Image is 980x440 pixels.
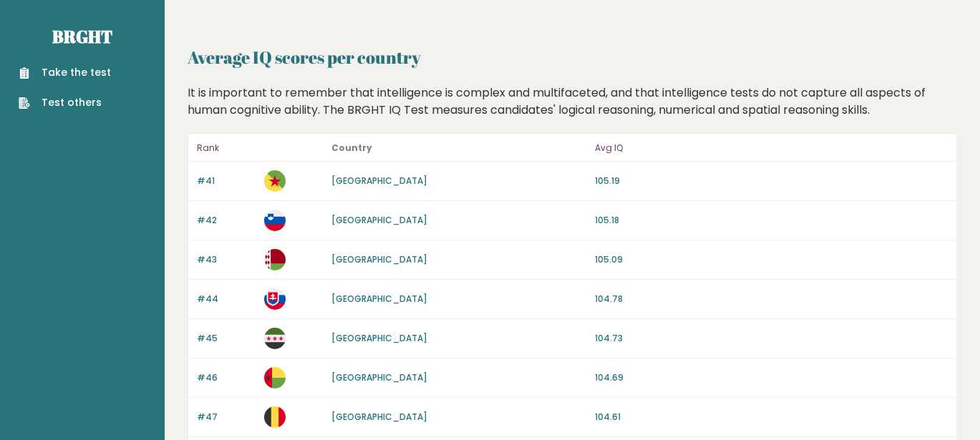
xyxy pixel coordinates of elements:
img: sy.svg [264,328,286,349]
img: by.svg [264,249,286,270]
a: Brght [52,25,112,48]
p: Rank [197,140,256,157]
p: Avg IQ [595,140,948,157]
img: si.svg [264,210,286,231]
a: [GEOGRAPHIC_DATA] [331,371,427,383]
a: Test others [19,95,111,110]
img: be.svg [264,406,286,428]
p: 105.19 [595,175,948,187]
a: [GEOGRAPHIC_DATA] [331,253,427,265]
a: [GEOGRAPHIC_DATA] [331,175,427,187]
p: 105.18 [595,214,948,227]
p: #46 [197,371,256,384]
b: Country [331,142,372,154]
p: #47 [197,411,256,424]
img: sk.svg [264,288,286,310]
a: [GEOGRAPHIC_DATA] [331,332,427,344]
p: #43 [197,253,256,266]
p: #41 [197,175,256,187]
img: gw.svg [264,367,286,388]
a: [GEOGRAPHIC_DATA] [331,293,427,305]
p: 104.69 [595,371,948,384]
a: [GEOGRAPHIC_DATA] [331,214,427,226]
p: 104.78 [595,293,948,305]
p: #45 [197,332,256,345]
p: 104.73 [595,332,948,345]
img: gf.svg [264,170,286,192]
a: [GEOGRAPHIC_DATA] [331,411,427,423]
p: 104.61 [595,411,948,424]
p: 105.09 [595,253,948,266]
a: Take the test [19,65,111,80]
p: #44 [197,293,256,305]
h2: Average IQ scores per country [188,44,957,70]
p: #42 [197,214,256,227]
div: It is important to remember that intelligence is complex and multifaceted, and that intelligence ... [183,84,963,119]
